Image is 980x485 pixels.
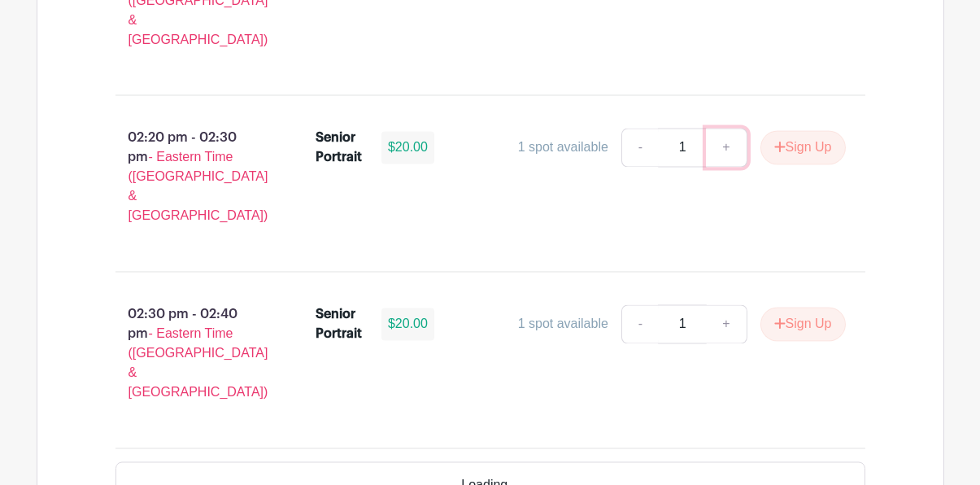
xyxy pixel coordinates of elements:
p: 02:20 pm - 02:30 pm [89,122,290,233]
div: $20.00 [381,132,434,164]
a: + [706,305,747,344]
div: Senior Portrait [316,129,362,168]
button: Sign Up [760,308,846,342]
a: + [706,129,747,168]
div: 1 spot available [518,315,608,334]
div: $20.00 [381,308,434,341]
a: - [621,305,659,344]
span: - Eastern Time ([GEOGRAPHIC_DATA] & [GEOGRAPHIC_DATA]) [128,327,268,400]
span: - Eastern Time ([GEOGRAPHIC_DATA] & [GEOGRAPHIC_DATA]) [128,151,268,223]
div: 1 spot available [518,138,608,158]
p: 02:30 pm - 02:40 pm [89,299,290,409]
button: Sign Up [760,131,846,165]
div: Senior Portrait [316,305,362,344]
a: - [621,129,659,168]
